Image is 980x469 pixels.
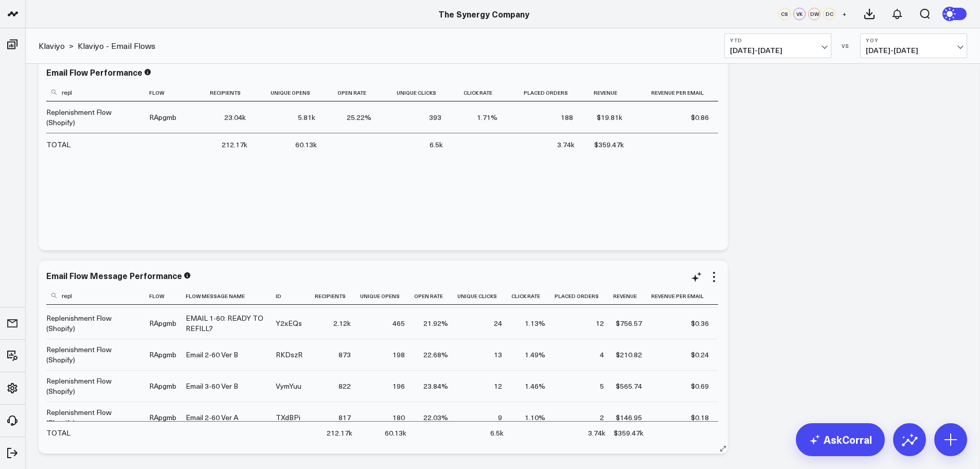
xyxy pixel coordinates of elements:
[149,412,176,423] div: RApgmb
[511,288,555,305] th: Click Rate
[393,350,405,360] div: 198
[555,288,613,305] th: Placed Orders
[600,412,604,423] div: 2
[338,350,351,360] div: 873
[186,313,266,334] div: EMAIL 1-60: READY TO REFILL?
[616,381,642,391] div: $565.74
[46,428,70,438] div: TOTAL
[429,112,441,123] div: 393
[778,8,791,20] div: CS
[423,412,448,423] div: 22.03%
[613,288,651,305] th: Revenue
[490,428,504,438] div: 6.5k
[149,112,176,123] div: RApgmb
[338,381,351,391] div: 822
[46,286,147,304] input: Search
[842,10,847,18] span: +
[525,381,545,391] div: 1.46%
[838,8,850,20] button: +
[315,288,360,305] th: Recipients
[276,381,301,391] div: VymYuu
[616,412,642,423] div: $146.95
[149,84,197,101] th: Flow
[691,412,709,423] div: $0.18
[46,344,140,365] div: Replenishment Flow (Shopify)
[836,43,855,49] div: VS
[823,8,835,20] div: DC
[276,412,300,423] div: TXdBPi
[39,40,74,51] div: >
[224,112,246,123] div: 23.04k
[525,318,545,328] div: 1.13%
[149,288,186,305] th: Flow
[46,107,140,128] div: Replenishment Flow (Shopify)
[327,428,352,438] div: 212.17k
[616,318,642,328] div: $756.57
[46,66,142,78] div: Email Flow Performance
[46,270,182,281] div: Email Flow Message Performance
[325,84,381,101] th: Open Rate
[507,84,582,101] th: Placed Orders
[186,381,238,391] div: Email 3-60 Ver B
[276,318,302,328] div: Y2xEQs
[561,112,573,123] div: 188
[597,112,622,123] div: $19.81k
[691,350,709,360] div: $0.24
[616,350,642,360] div: $210.82
[46,83,147,101] input: Search
[730,37,826,43] b: YTD
[860,33,967,58] button: YoY[DATE]-[DATE]
[451,84,507,101] th: Click Rate
[423,350,448,360] div: 22.68%
[385,428,406,438] div: 60.13k
[600,350,604,360] div: 4
[557,140,575,150] div: 3.74k
[78,40,155,51] a: Klaviyo - Email Flows
[255,84,325,101] th: Unique Opens
[46,313,140,334] div: Replenishment Flow (Shopify)
[594,140,624,150] div: $359.47k
[149,381,176,391] div: RApgmb
[423,318,448,328] div: 21.92%
[494,318,502,328] div: 24
[298,112,315,123] div: 5.81k
[186,350,238,360] div: Email 2-60 Ver B
[381,84,451,101] th: Unique Clicks
[39,40,65,51] a: Klaviyo
[414,288,457,305] th: Open Rate
[793,8,806,20] div: VK
[347,112,371,123] div: 25.22%
[600,381,604,391] div: 5
[295,140,317,150] div: 60.13k
[614,428,644,438] div: $359.47k
[691,381,709,391] div: $0.69
[651,288,718,305] th: Revenue Per Email
[46,140,70,150] div: TOTAL
[46,84,149,101] th: Name
[632,84,718,101] th: Revenue Per Email
[360,288,414,305] th: Unique Opens
[866,37,961,43] b: YoY
[457,288,511,305] th: Unique Clicks
[393,381,405,391] div: 196
[46,288,149,305] th: Flow Name
[596,318,604,328] div: 12
[197,84,255,101] th: Recipients
[477,112,497,123] div: 1.71%
[430,140,443,150] div: 6.5k
[186,412,238,423] div: Email 2-60 Ver A
[393,318,405,328] div: 465
[796,423,885,456] a: AskCorral
[724,33,831,58] button: YTD[DATE]-[DATE]
[866,46,961,55] span: [DATE] - [DATE]
[525,350,545,360] div: 1.49%
[149,318,176,328] div: RApgmb
[494,381,502,391] div: 12
[423,381,448,391] div: 23.84%
[498,412,502,423] div: 9
[149,350,176,360] div: RApgmb
[582,84,632,101] th: Revenue
[808,8,821,20] div: DW
[276,350,302,360] div: RKDszR
[494,350,502,360] div: 13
